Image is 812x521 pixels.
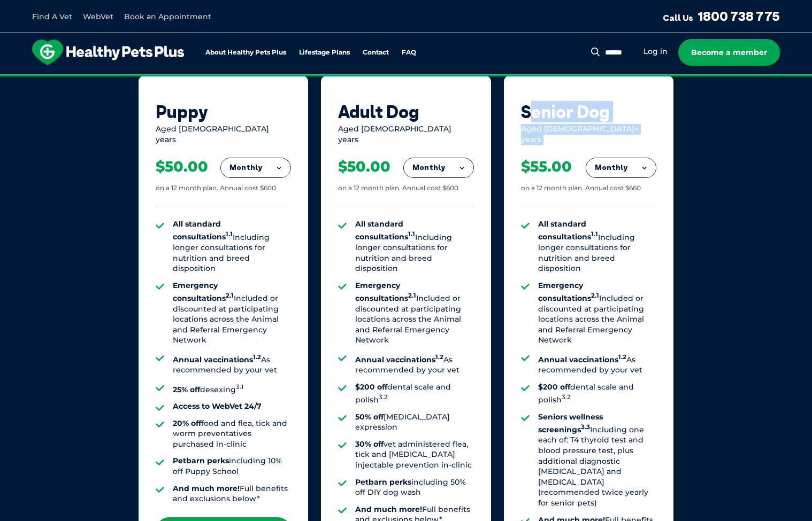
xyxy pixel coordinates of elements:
strong: Annual vaccinations [355,355,443,364]
li: food and flea, tick and worm preventatives purchased in-clinic [173,418,291,450]
li: desexing [173,382,291,395]
div: $50.00 [156,158,208,176]
li: vet administered flea, tick and [MEDICAL_DATA] injectable prevention in-clinic [355,439,473,471]
li: As recommended by your vet [173,352,291,376]
sup: 3.2 [562,393,571,401]
li: Full benefits and exclusions below* [173,484,291,504]
strong: All standard consultations [355,219,415,242]
li: As recommended by your vet [355,352,473,376]
li: Included or discounted at participating locations across the Animal and Referral Emergency Network [355,281,473,346]
strong: Emergency consultations [173,281,234,303]
sup: 2.1 [226,292,234,299]
span: Proactive, preventative wellness program designed to keep your pet healthier and happier for longer [206,75,606,84]
a: Find A Vet [32,12,72,21]
a: Become a member [678,39,780,66]
li: dental scale and polish [538,382,656,406]
strong: Petbarn perks [355,477,411,487]
strong: Emergency consultations [355,281,416,303]
sup: 3.1 [236,383,243,391]
button: Search [589,46,602,57]
div: Puppy [156,102,291,122]
strong: Access to WebVet 24/7 [173,401,262,411]
sup: 3.2 [379,393,388,401]
a: Call Us1800 738 775 [663,8,780,24]
sup: 1.1 [591,231,598,238]
button: Monthly [404,158,473,177]
strong: 50% off [355,412,384,422]
div: $50.00 [338,158,390,176]
strong: Annual vaccinations [173,355,261,364]
sup: 2.1 [408,292,416,299]
div: Adult Dog [338,102,473,122]
li: Included or discounted at participating locations across the Animal and Referral Emergency Network [173,281,291,346]
sup: 1.2 [253,353,261,361]
span: Call Us [663,12,693,23]
div: on a 12 month plan. Annual cost $600 [156,184,276,193]
strong: 30% off [355,439,384,449]
sup: 1.1 [408,231,415,238]
strong: 20% off [173,418,201,428]
div: Senior Dog [521,102,656,122]
img: hpp-logo [32,40,184,65]
li: [MEDICAL_DATA] expression [355,412,473,433]
strong: 25% off [173,384,200,394]
li: Including longer consultations for nutrition and breed disposition [355,219,473,274]
strong: All standard consultations [173,219,233,242]
div: on a 12 month plan. Annual cost $600 [338,184,458,193]
div: Aged [DEMOGRAPHIC_DATA]+ years [521,124,656,145]
div: $55.00 [521,158,572,176]
li: Included or discounted at participating locations across the Animal and Referral Emergency Network [538,281,656,346]
strong: $200 off [538,382,570,392]
a: WebVet [83,12,113,21]
strong: $200 off [355,382,387,392]
li: including 50% off DIY dog wash [355,477,473,498]
div: on a 12 month plan. Annual cost $660 [521,184,641,193]
strong: Seniors wellness screenings [538,412,603,434]
button: Monthly [221,158,290,177]
button: Monthly [586,158,656,177]
a: Contact [363,49,389,56]
a: Log in [644,46,668,57]
strong: Annual vaccinations [538,355,626,364]
li: dental scale and polish [355,382,473,406]
div: Aged [DEMOGRAPHIC_DATA] years [338,124,473,145]
a: About Healthy Pets Plus [205,49,286,56]
div: Aged [DEMOGRAPHIC_DATA] years [156,124,291,145]
li: Including longer consultations for nutrition and breed disposition [538,219,656,274]
strong: Petbarn perks [173,456,229,465]
li: Including one each of: T4 thyroid test and blood pressure test, plus additional diagnostic [MEDIC... [538,412,656,509]
a: Lifestage Plans [299,49,350,56]
a: Book an Appointment [124,12,211,21]
li: Including longer consultations for nutrition and breed disposition [173,219,291,274]
li: As recommended by your vet [538,352,656,376]
strong: And much more! [173,484,240,493]
sup: 2.1 [591,292,599,299]
sup: 1.2 [435,353,443,361]
sup: 1.1 [226,231,233,238]
li: including 10% off Puppy School [173,456,291,477]
sup: 1.2 [618,353,626,361]
strong: Emergency consultations [538,281,599,303]
sup: 3.3 [581,423,590,431]
strong: All standard consultations [538,219,598,242]
a: FAQ [402,49,416,56]
strong: And much more! [355,504,422,514]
